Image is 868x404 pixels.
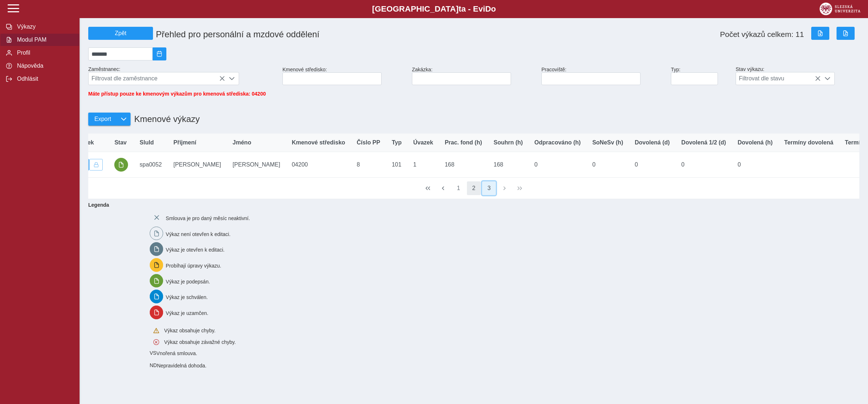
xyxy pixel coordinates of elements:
[439,152,488,178] td: 168
[635,139,670,146] span: Dovolená (d)
[413,139,433,146] span: Úvazek
[166,294,208,300] span: Výkaz je schválen.
[114,139,127,146] span: Stav
[150,350,157,356] span: Smlouva vnořená do kmene
[88,113,117,126] button: Export
[676,152,732,178] td: 0
[89,72,225,85] span: Filtrovat dle zaměstnance
[445,139,482,146] span: Prac. fond (h)
[85,199,856,211] b: Legenda
[452,181,465,195] button: 1
[629,152,676,178] td: 0
[134,152,167,178] td: spa0052
[467,181,481,195] button: 2
[15,50,73,56] span: Profil
[386,152,407,178] td: 101
[89,159,103,171] button: Uzamknout lze pouze výkaz, který je podepsán a schválen.
[351,152,386,178] td: 8
[166,247,225,253] span: Výkaz je otevřen k editaci.
[85,63,280,88] div: Zaměstnanec:
[459,4,461,13] span: t
[166,278,210,284] span: Výkaz je podepsán.
[88,91,266,97] span: Máte přístup pouze ke kmenovým výkazům pro kmenová střediska: 04200
[153,47,166,60] button: 2025/08
[529,152,587,178] td: 0
[491,4,496,13] span: o
[539,64,668,88] div: Pracoviště:
[22,4,846,14] b: [GEOGRAPHIC_DATA] a - Evi
[15,76,73,82] span: Odhlásit
[15,63,73,69] span: Nápověda
[88,27,153,40] button: Zpět
[153,26,541,42] h1: Přehled pro personální a mzdové oddělení
[820,3,860,15] img: logo_web_su.png
[164,328,216,333] span: Výkaz obsahuje chyby.
[535,139,581,146] span: Odpracováno (h)
[140,139,154,146] span: SluId
[837,27,855,40] button: Export do PDF
[76,139,94,146] span: Zámek
[488,152,529,178] td: 168
[485,4,491,13] span: D
[668,64,733,88] div: Typ:
[482,181,496,195] button: 3
[94,116,111,122] span: Export
[166,215,250,221] span: Smlouva je pro daný měsíc neaktivní.
[409,64,539,88] div: Zakázka:
[168,152,227,178] td: [PERSON_NAME]
[156,351,197,357] span: Vnořená smlouva.
[784,139,833,146] span: Termíny dovolená
[286,152,351,178] td: 04200
[15,37,73,43] span: Modul PAM
[587,152,629,178] td: 0
[720,30,804,39] span: Počet výkazů celkem: 11
[92,30,150,37] span: Zpět
[166,231,230,237] span: Výkaz není otevřen k editaci.
[280,64,409,88] div: Kmenové středisko:
[15,24,73,30] span: Výkazy
[114,158,128,172] button: podepsáno
[164,339,236,345] span: Výkaz obsahuje závažné chyby.
[166,263,221,269] span: Probíhají úpravy výkazu.
[592,139,623,146] span: SoNeSv (h)
[357,139,380,146] span: Číslo PP
[131,110,200,128] h1: Kmenové výkazy
[150,362,157,368] span: Smlouva vnořená do kmene
[736,72,821,85] span: Filtrovat dle stavu
[166,310,208,316] span: Výkaz je uzamčen.
[392,139,401,146] span: Typ
[737,139,773,146] span: Dovolená (h)
[227,152,286,178] td: [PERSON_NAME]
[494,139,523,146] span: Souhrn (h)
[157,363,207,369] span: Nepravidelná dohoda.
[681,139,726,146] span: Dovolená 1/2 (d)
[733,63,862,88] div: Stav výkazu:
[292,139,345,146] span: Kmenové středisko
[811,27,829,40] button: Export do Excelu
[233,139,251,146] span: Jméno
[407,152,439,178] td: 1
[174,139,196,146] span: Příjmení
[732,152,778,178] td: 0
